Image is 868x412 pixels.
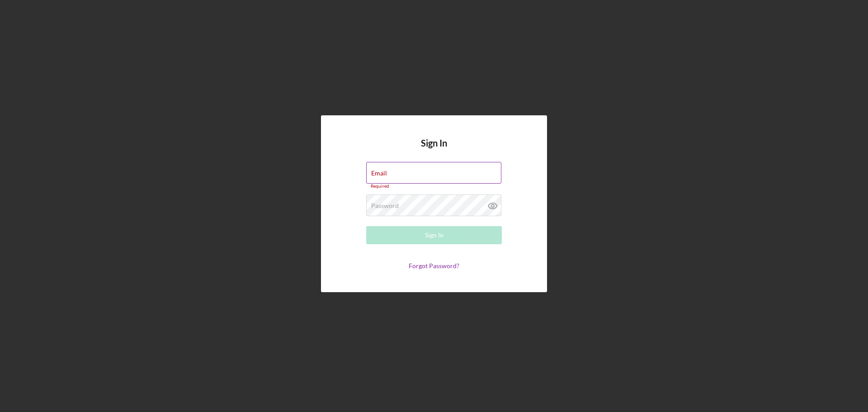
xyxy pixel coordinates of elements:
button: Sign In [366,226,502,244]
a: Forgot Password? [409,262,459,270]
div: Sign In [425,226,443,244]
h4: Sign In [421,138,447,162]
label: Password [371,202,399,209]
label: Email [371,170,387,177]
div: Required [366,184,502,189]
